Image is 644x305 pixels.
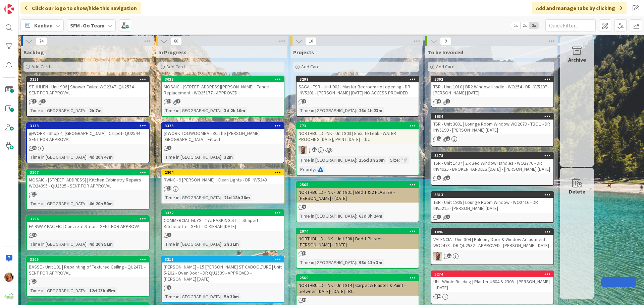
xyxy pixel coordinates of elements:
[357,259,384,266] div: 98d 11h 3m
[300,182,419,187] div: 2565
[431,153,553,173] div: 3178TSR - Unit 1407 | 2 x Bed Window Handles - WO2776 - DR INV4925 - BROKEN HANDLES [DATE] - [PER...
[32,64,53,70] span: Add Card...
[297,76,419,82] div: 3299
[162,129,284,144] div: @WORK TOOWOOMBA - 3C The [PERSON_NAME][GEOGRAPHIC_DATA] | Fit out
[222,194,252,201] div: 21d 18h 36m
[29,200,87,207] div: Time in [GEOGRAPHIC_DATA]
[87,200,88,207] span: :
[437,294,441,298] span: 16
[36,37,47,45] span: 74
[32,279,37,284] span: 14
[437,99,441,103] span: 4
[162,216,284,231] div: COMMERCIAL GUYS - 17c HASKING ST | L Shaped Kitchenette - SENT TO KIERAN [DATE]
[221,194,222,201] span: :
[296,181,419,222] a: 2565NORTHBUILD - INK - Unit 801 | Bed 1 & 2 PLASTER - [PERSON_NAME] - [DATE]Time in [GEOGRAPHIC_D...
[165,77,284,82] div: 3033
[431,192,553,198] div: 3313
[428,49,463,56] span: To be Invoiced
[446,99,450,103] span: 1
[32,233,37,237] span: 12
[162,76,284,82] div: 3033
[162,210,284,231] div: 3322COMMERCIAL GUYS - 17c HASKING ST | L Shaped Kitchenette - SENT TO KIERAN [DATE]
[357,156,386,164] div: 155d 3h 20m
[162,82,284,97] div: MOSAIC - [STREET_ADDRESS][PERSON_NAME] | Fence Replacement - WO25177 - APPROVED
[27,169,149,190] div: 3307MOSAIC - [STREET_ADDRESS] | Kitchen Cabinetry Repairs WO24995 - QU2525 - SENT FOR APPROVAL
[30,170,149,175] div: 3307
[158,49,186,56] span: In Progress
[162,123,284,129] div: 3323
[299,146,307,154] img: SD
[297,76,419,97] div: 3299SAGA - TSR - Unit 902 | Master Bedroom not opening - DR INV5201 - [PERSON_NAME] [DATE] NO ACC...
[302,205,306,209] span: 9
[32,99,37,103] span: 6
[388,156,399,164] div: Size
[297,275,419,296] div: 2566NORTHBUILD - INK - Unit 814 | Carpet & Plaster & Paint - between [DATE]- [DATE] TBC
[357,107,384,114] div: 26d 1h 23m
[87,153,88,161] span: :
[297,275,419,281] div: 2566
[299,212,356,220] div: Time in [GEOGRAPHIC_DATA]
[164,107,221,114] div: Time in [GEOGRAPHIC_DATA]
[88,240,114,248] div: 4d 20h 51m
[4,291,14,301] img: avatar
[161,209,284,250] a: 3322COMMERCIAL GUYS - 17c HASKING ST | L Shaped Kitchenette - SENT TO KIERAN [DATE]Time in [GEOGR...
[297,228,419,234] div: 2974
[164,240,221,248] div: Time in [GEOGRAPHIC_DATA]
[164,153,221,161] div: Time in [GEOGRAPHIC_DATA]
[176,99,180,103] span: 1
[431,271,553,292] div: 3274UH - Whole Building | Plaster U604 & 2308 - [PERSON_NAME] - [DATE]
[356,259,357,266] span: :
[436,64,458,70] span: Add Card...
[4,4,14,14] img: Visit kanbanzone.com
[434,114,553,119] div: 1634
[30,217,149,221] div: 3296
[296,228,419,269] a: 2974NORTHBUILD - INK - Unit 308 | Bed 1 Plaster - [PERSON_NAME] - [DATE]Time in [GEOGRAPHIC_DATA]...
[167,285,171,290] span: 6
[431,76,553,97] div: 3302TSR - Unit 1010 | BR2 Window Handle - WO254 - DR INV5207 - [PERSON_NAME] [DATE]
[431,113,554,147] a: 1634TSR - Unit 3001 | Lounge Room Window WO2079 - TBC 1 - DR INV5199 - [PERSON_NAME] [DATE]
[170,37,182,45] span: 80
[431,113,553,134] div: 1634TSR - Unit 3001 | Lounge Room Window WO2079 - TBC 1 - DR INV5199 - [PERSON_NAME] [DATE]
[27,216,149,222] div: 3296
[27,256,149,277] div: 3305BASSE - Unit 101 | Repainting of Textured Ceiling - QU2471 - SENT FOR APPROVAL
[161,122,284,163] a: 3323@WORK TOOWOOMBA - 3C The [PERSON_NAME][GEOGRAPHIC_DATA] | Fit outTime in [GEOGRAPHIC_DATA]:32m
[222,240,240,248] div: 2h 31m
[34,21,53,29] span: Kanban
[299,259,356,266] div: Time in [GEOGRAPHIC_DATA]
[161,169,284,204] a: 2804RWNC - 9 [PERSON_NAME] | Clean Lights - DR INV5243Time in [GEOGRAPHIC_DATA]:21d 18h 36m
[568,56,586,64] div: Archive
[222,107,247,114] div: 3d 2h 10m
[431,82,553,97] div: TSR - Unit 1010 | BR2 Window Handle - WO254 - DR INV5207 - [PERSON_NAME] [DATE]
[305,37,317,45] span: 10
[27,169,149,175] div: 3307
[162,210,284,216] div: 3322
[431,152,554,186] a: 3178TSR - Unit 1407 | 2 x Bed Window Handles - WO2776 - DR INV4925 - BROKEN HANDLES [DATE] - [PER...
[88,153,114,161] div: 4d 20h 47m
[431,277,553,292] div: UH - Whole Building | Plaster U604 & 2308 - [PERSON_NAME] - [DATE]
[300,229,419,234] div: 2974
[431,252,553,260] div: SD
[433,252,442,260] img: SD
[26,76,150,117] a: 3311ST JULIEN - Unit 906 | Shower Failed WO2347 -QU2534 - SENT FOR APPROVALTime in [GEOGRAPHIC_DA...
[29,107,87,114] div: Time in [GEOGRAPHIC_DATA]
[27,76,149,82] div: 3311
[27,123,149,144] div: 3133@WORK - Shop 4, [GEOGRAPHIC_DATA] | Carpet- QU2544 - SENT FOR APPROVAL
[29,287,87,294] div: Time in [GEOGRAPHIC_DATA]
[297,129,419,144] div: NORTHBUILD -INK - Unit 803 | Ensuite Leak - WATER PROOFING [DATE], PAINT [DATE] - tbc
[70,22,105,29] b: SFM -Go Team
[30,124,149,128] div: 3133
[161,256,284,303] a: 3318[PERSON_NAME] - 15 [PERSON_NAME] ST CABOOLTURE | Unit 5-202 - Oven Door - DR QU2539 - APPROVE...
[166,64,188,70] span: Add Card...
[26,169,150,210] a: 3307MOSAIC - [STREET_ADDRESS] | Kitchen Cabinetry Repairs WO24995 - QU2525 - SENT FOR APPROVALTim...
[23,49,44,56] span: Backlog
[162,123,284,144] div: 3323@WORK TOOWOOMBA - 3C The [PERSON_NAME][GEOGRAPHIC_DATA] | Fit out
[431,76,554,107] a: 3302TSR - Unit 1010 | BR2 Window Handle - WO254 - DR INV5207 - [PERSON_NAME] [DATE]
[222,153,234,161] div: 32m
[446,175,450,180] span: 1
[434,153,553,158] div: 3178
[26,215,150,250] a: 3296FAIRWAY PACIFIC | Concrete Steps - SENT FOR APPROVALTime in [GEOGRAPHIC_DATA]:4d 20h 51m
[437,175,441,180] span: 5
[431,76,553,82] div: 3302
[296,122,419,176] a: 773NORTHBUILD -INK - Unit 803 | Ensuite Leak - WATER PROOFING [DATE], PAINT [DATE] - tbcSDTime in...
[302,251,306,255] span: 32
